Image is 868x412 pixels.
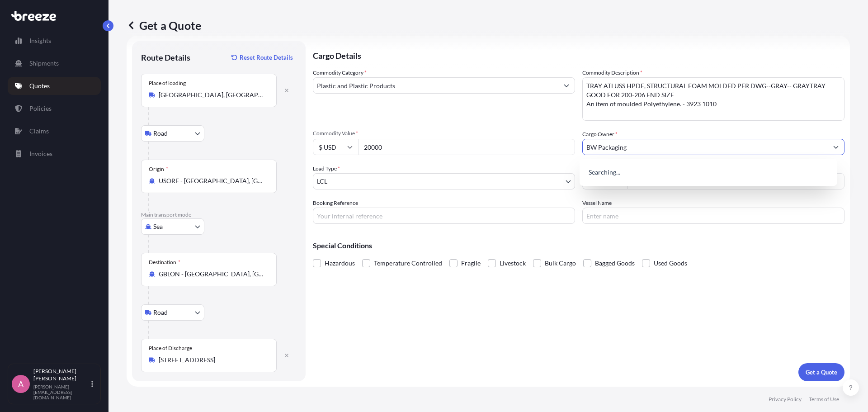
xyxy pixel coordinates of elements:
[29,104,52,113] p: Policies
[582,199,612,208] label: Vessel Name
[583,139,828,155] input: Full name
[159,355,265,365] input: Place of Discharge
[29,149,52,158] p: Invoices
[127,18,201,33] p: Get a Quote
[18,379,24,388] span: A
[313,199,358,208] label: Booking Reference
[806,368,837,377] p: Get a Quote
[595,256,635,270] span: Bagged Goods
[325,256,355,270] span: Hazardous
[313,164,340,173] span: Load Type
[153,129,168,138] span: Road
[33,384,90,400] p: [PERSON_NAME][EMAIL_ADDRESS][DOMAIN_NAME]
[558,77,575,94] button: Show suggestions
[545,256,576,270] span: Bulk Cargo
[159,270,265,279] input: Destination
[828,139,844,155] button: Show suggestions
[159,90,265,99] input: Place of loading
[141,304,204,321] button: Select transport
[153,222,163,231] span: Sea
[29,59,59,68] p: Shipments
[141,218,204,235] button: Select transport
[149,80,186,87] div: Place of loading
[240,53,293,62] p: Reset Route Details
[153,308,168,317] span: Road
[313,68,367,77] label: Commodity Category
[141,211,297,218] p: Main transport mode
[29,36,51,45] p: Insights
[33,368,90,382] p: [PERSON_NAME] [PERSON_NAME]
[313,242,844,249] p: Special Conditions
[149,259,180,266] div: Destination
[149,345,192,352] div: Place of Discharge
[159,176,265,185] input: Origin
[313,77,558,94] input: Select a commodity type
[654,256,687,270] span: Used Goods
[583,162,834,182] p: Searching...
[149,166,168,173] div: Origin
[461,256,481,270] span: Fragile
[809,396,839,403] p: Terms of Use
[29,127,49,136] p: Claims
[141,52,190,63] p: Route Details
[358,139,575,155] input: Type amount
[313,41,844,68] p: Cargo Details
[141,125,204,142] button: Select transport
[313,208,575,224] input: Your internal reference
[29,81,50,90] p: Quotes
[582,208,844,224] input: Enter name
[769,396,802,403] p: Privacy Policy
[582,68,642,77] label: Commodity Description
[582,130,618,139] label: Cargo Owner
[313,130,575,137] span: Commodity Value
[500,256,526,270] span: Livestock
[583,162,834,182] div: Suggestions
[374,256,442,270] span: Temperature Controlled
[317,177,327,186] span: LCL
